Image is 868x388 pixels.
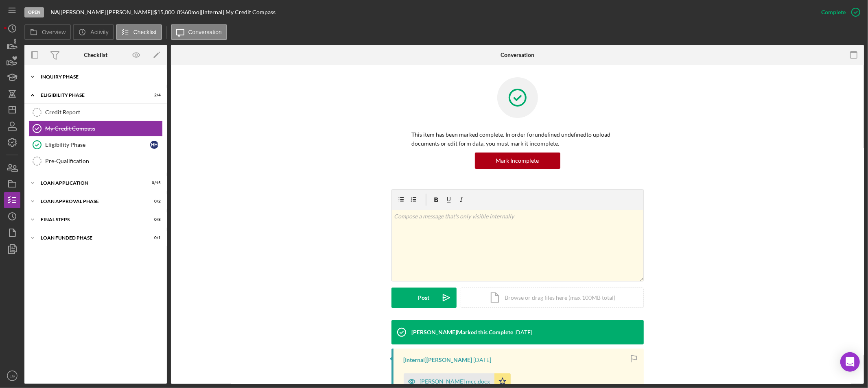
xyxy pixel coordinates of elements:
[146,181,161,185] div: 0 / 15
[4,368,20,384] button: LG
[41,74,157,79] div: Inquiry Phase
[412,130,623,148] p: This item has been marked complete. In order for undefined undefined to upload documents or edit ...
[41,93,140,98] div: Eligibility Phase
[90,29,108,35] label: Activity
[199,9,275,15] div: | [Internal] My Credit Compass
[185,9,199,15] div: 60 mo
[41,181,140,185] div: Loan Application
[133,29,157,35] label: Checklist
[50,9,59,15] b: NA
[821,4,846,20] div: Complete
[28,137,163,153] a: Eligibility PhaseHH
[10,374,15,378] text: LG
[515,329,533,336] time: 2025-09-03 21:55
[404,357,472,363] div: [Internal] [PERSON_NAME]
[418,288,430,308] div: Post
[154,9,175,15] span: $15,000
[412,329,514,336] div: [PERSON_NAME] Marked this Complete
[24,7,44,17] div: Open
[146,199,161,204] div: 0 / 2
[73,24,114,40] button: Activity
[840,352,860,372] div: Open Intercom Messenger
[420,378,490,385] div: [PERSON_NAME] mcc.docx
[501,52,534,58] div: Conversation
[42,29,66,35] label: Overview
[45,109,162,116] div: Credit Report
[41,235,140,240] div: Loan Funded Phase
[475,153,560,169] button: Mark Incomplete
[150,141,158,149] div: H H
[45,125,162,132] div: My Credit Compass
[813,4,864,20] button: Complete
[116,24,162,40] button: Checklist
[45,142,150,148] div: Eligibility Phase
[146,93,161,98] div: 2 / 4
[61,9,154,15] div: [PERSON_NAME] [PERSON_NAME] |
[188,29,222,35] label: Conversation
[474,357,492,363] time: 2025-09-03 21:48
[24,24,71,40] button: Overview
[41,199,140,204] div: Loan Approval Phase
[84,52,107,58] div: Checklist
[28,104,163,120] a: Credit Report
[28,153,163,169] a: Pre-Qualification
[28,120,163,137] a: My Credit Compass
[146,235,161,240] div: 0 / 1
[146,217,161,222] div: 0 / 8
[171,24,227,40] button: Conversation
[50,9,61,15] div: |
[496,153,539,169] div: Mark Incomplete
[177,9,185,15] div: 8 %
[391,288,457,308] button: Post
[45,158,162,164] div: Pre-Qualification
[41,217,140,222] div: FINAL STEPS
